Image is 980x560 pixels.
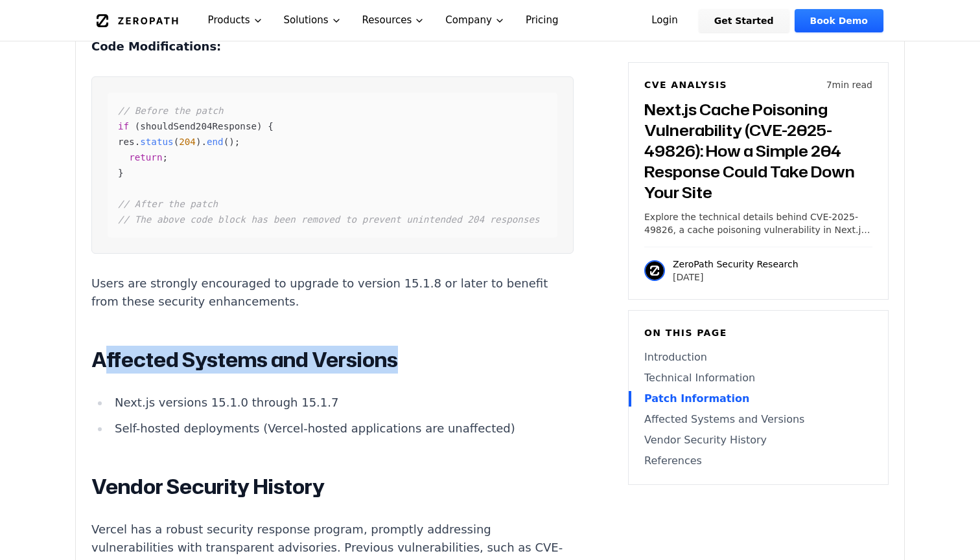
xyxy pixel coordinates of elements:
[118,214,540,225] span: // The above code block has been removed to prevent unintended 204 responses
[644,391,872,407] a: Patch Information
[110,420,574,438] li: Self-hosted deployments (Vercel-hosted applications are unaffected)
[129,152,162,162] span: return
[644,99,872,203] h3: Next.js Cache Poisoning Vulnerability (CVE-2025-49826): How a Simple 204 Response Could Take Down...
[196,137,202,147] span: )
[257,121,262,131] span: )
[644,326,872,339] h6: On this page
[118,121,129,131] span: if
[224,137,229,147] span: (
[91,39,221,53] strong: Code Modifications:
[201,137,207,147] span: .
[135,121,141,131] span: (
[636,9,694,32] a: Login
[644,432,872,448] a: Vendor Security History
[118,137,135,147] span: res
[644,78,727,91] h6: CVE Analysis
[644,350,872,365] a: Introduction
[91,347,574,373] h2: Affected Systems and Versions
[644,260,665,281] img: ZeroPath Security Research
[163,152,169,162] span: ;
[140,121,257,131] span: shouldSend204Response
[140,137,173,147] span: status
[135,137,141,147] span: .
[174,137,180,147] span: (
[826,78,872,91] p: 7 min read
[118,106,224,116] span: // Before the patch
[91,274,574,311] p: Users are strongly encouraged to upgrade to version 15.1.8 or later to benefit from these securit...
[91,474,574,500] h2: Vendor Security History
[795,9,883,32] a: Book Demo
[699,9,789,32] a: Get Started
[644,370,872,386] a: Technical Information
[110,394,574,412] li: Next.js versions 15.1.0 through 15.1.7
[673,258,799,271] p: ZeroPath Security Research
[644,412,872,427] a: Affected Systems and Versions
[207,137,224,147] span: end
[268,121,274,131] span: {
[644,453,872,469] a: References
[118,199,218,209] span: // After the patch
[235,137,240,147] span: ;
[644,210,872,236] p: Explore the technical details behind CVE-2025-49826, a cache poisoning vulnerability in Next.js t...
[229,137,235,147] span: )
[673,271,799,284] p: [DATE]
[179,137,196,147] span: 204
[118,168,124,178] span: }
